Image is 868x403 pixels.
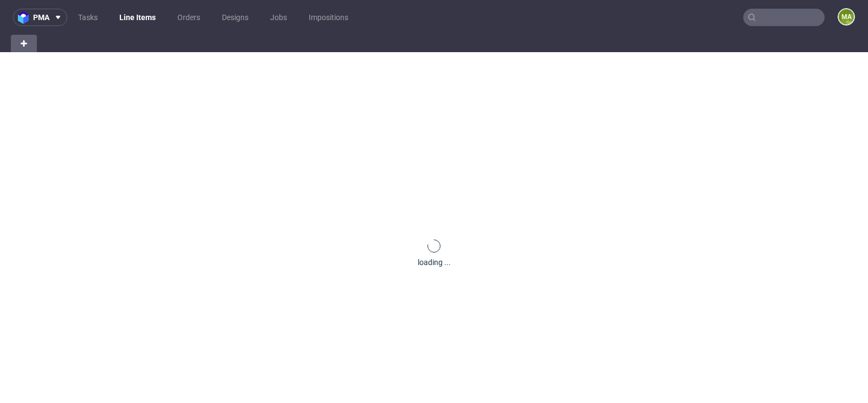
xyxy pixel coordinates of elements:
[113,9,162,26] a: Line Items
[171,9,207,26] a: Orders
[18,11,33,24] img: logo
[72,9,104,26] a: Tasks
[13,9,67,26] button: pma
[33,14,49,21] span: pma
[839,9,854,24] figcaption: ma
[302,9,355,26] a: Impositions
[264,9,293,26] a: Jobs
[215,9,255,26] a: Designs
[418,257,451,268] div: loading ...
